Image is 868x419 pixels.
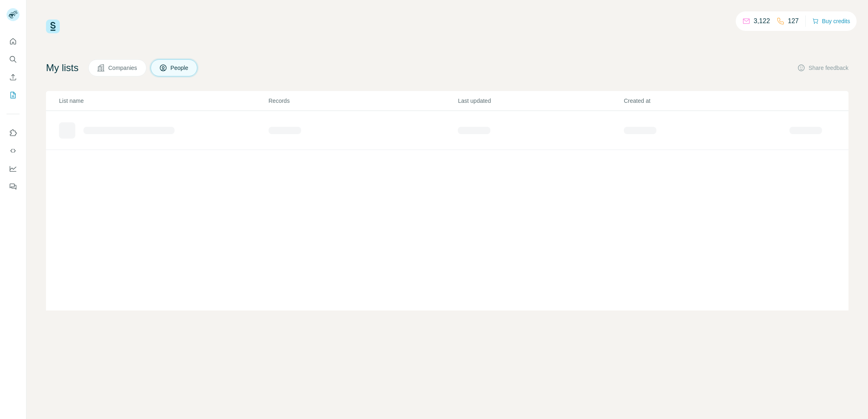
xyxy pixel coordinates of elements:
button: Share feedback [797,64,848,72]
p: Records [269,97,457,105]
button: Use Surfe on LinkedIn [7,126,20,140]
p: 127 [788,16,799,26]
span: Companies [108,64,138,72]
button: Enrich CSV [7,70,20,85]
button: Search [7,52,20,67]
button: Use Surfe API [7,143,20,158]
img: Surfe Logo [46,20,60,33]
p: Last updated [458,97,623,105]
button: Feedback [7,179,20,194]
p: 3,122 [754,16,770,26]
button: Buy credits [812,15,850,27]
button: My lists [7,88,20,102]
p: Created at [624,97,789,105]
button: Quick start [7,34,20,49]
p: List name [59,97,268,105]
button: Dashboard [7,161,20,176]
h4: My lists [46,61,79,74]
span: People [171,64,189,72]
